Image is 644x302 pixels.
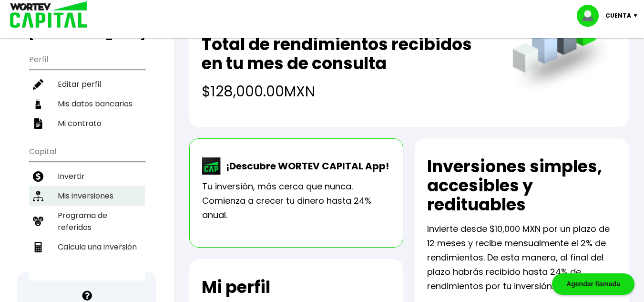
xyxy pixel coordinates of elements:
[202,81,493,102] h4: $128,000.00 MXN
[33,216,43,227] img: recomiendanos-icon.9b8e9327.svg
[29,94,145,114] a: Mis datos bancarios
[577,5,605,27] img: profile-image
[605,9,631,23] p: Cuenta
[202,278,270,297] h2: Mi perfil
[29,237,145,257] a: Calcula una inversión
[29,49,145,133] ul: Perfil
[29,167,145,186] a: Invertir
[29,114,145,133] a: Mi contrato
[202,35,493,73] h2: Total de rendimientos recibidos en tu mes de consulta
[33,79,43,90] img: editar-icon.952d3147.svg
[29,17,145,41] h3: Buen día,
[29,141,145,281] ul: Capital
[33,99,43,109] img: datos-icon.10cf9172.svg
[29,206,145,237] a: Programa de referidos
[33,242,43,252] img: calculadora-icon.17d418c4.svg
[427,222,616,293] p: Invierte desde $10,000 MXN por un plazo de 12 meses y recibe mensualmente el 2% de rendimientos. ...
[33,118,43,129] img: contrato-icon.f2db500c.svg
[29,74,145,94] a: Editar perfil
[29,186,145,206] a: Mis inversiones
[33,191,43,201] img: inversiones-icon.6695dc30.svg
[33,171,43,182] img: invertir-icon.b3b967d7.svg
[202,157,221,175] img: wortev-capital-app-icon
[202,179,390,222] p: Tu inversión, más cerca que nunca. Comienza a crecer tu dinero hasta 24% anual.
[427,157,616,214] h2: Inversiones simples, accesibles y redituables
[221,159,389,173] p: ¡Descubre WORTEV CAPITAL App!
[552,273,634,295] div: Agendar llamada
[631,14,644,17] img: icon-down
